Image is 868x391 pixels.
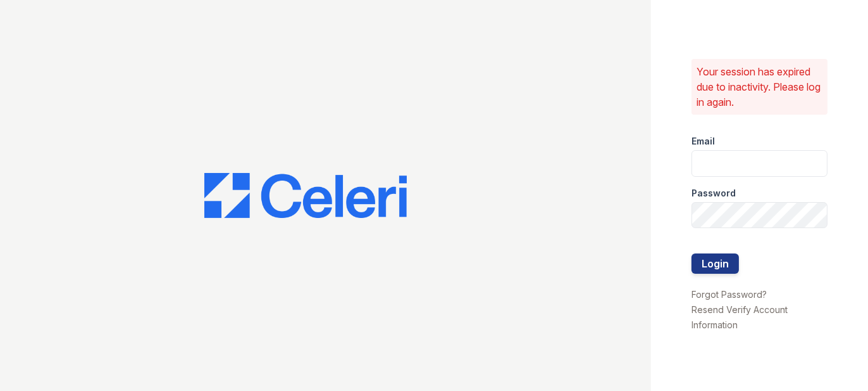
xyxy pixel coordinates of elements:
[204,173,407,219] img: CE_Logo_Blue-a8612792a0a2168367f1c8372b55b34899dd931a85d93a1a3d3e32e68fde9ad4.png
[691,304,788,330] a: Resend Verify Account Information
[691,187,736,200] label: Password
[697,64,822,110] p: Your session has expired due to inactivity. Please log in again.
[691,135,715,148] label: Email
[691,253,739,274] button: Login
[691,289,767,300] a: Forgot Password?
